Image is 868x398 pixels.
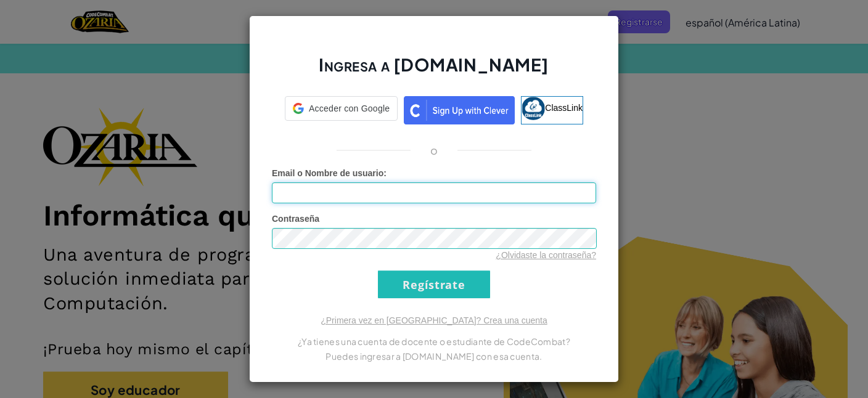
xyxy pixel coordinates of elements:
p: ¿Ya tienes una cuenta de docente o estudiante de CodeCombat? [272,334,596,349]
span: Email o Nombre de usuario [272,168,383,178]
input: Regístrate [378,270,490,298]
a: ¿Primera vez en [GEOGRAPHIC_DATA]? Crea una cuenta [321,315,547,325]
span: Acceder con Google [309,102,390,115]
span: ClassLink [545,103,583,113]
a: Acceder con Google [285,96,398,124]
p: Puedes ingresar a [DOMAIN_NAME] con esa cuenta. [272,349,596,363]
div: Acceder con Google [285,96,398,121]
p: o [430,143,438,158]
label: : [272,167,387,179]
a: ¿Olvidaste la contraseña? [496,250,596,260]
span: Contraseña [272,214,319,224]
h2: Ingresa a [DOMAIN_NAME] [272,53,596,89]
img: clever_sso_button@2x.png [404,96,515,124]
img: classlink-logo-small.png [522,97,545,120]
